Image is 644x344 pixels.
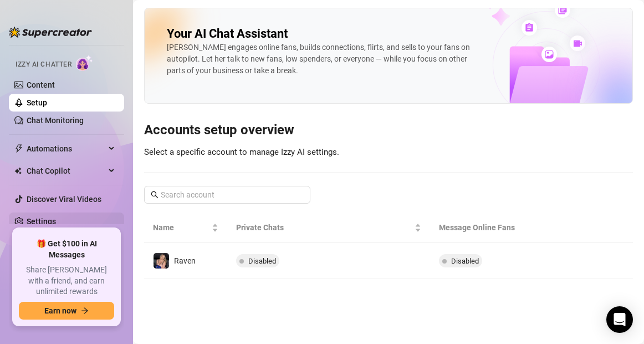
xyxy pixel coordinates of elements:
[154,253,169,269] img: Raven
[451,257,479,265] span: Disabled
[9,27,92,38] img: logo-BBDzfeDw.svg
[144,122,633,139] h3: Accounts setup overview
[153,221,209,234] span: Name
[236,221,412,234] span: Private Chats
[27,217,56,226] a: Settings
[167,26,288,42] h2: Your AI Chat Assistant
[430,213,565,243] th: Message Online Fans
[27,116,84,125] a: Chat Monitoring
[144,213,227,243] th: Name
[174,256,196,265] span: Raven
[248,257,276,265] span: Disabled
[161,189,295,201] input: Search account
[27,80,55,89] a: Content
[27,195,101,204] a: Discover Viral Videos
[151,191,159,199] span: search
[19,265,114,297] span: Share [PERSON_NAME] with a friend, and earn unlimited rewards
[14,144,23,153] span: thunderbolt
[19,239,114,260] span: 🎁 Get $100 in AI Messages
[144,147,339,157] span: Select a specific account to manage Izzy AI settings.
[27,98,47,107] a: Setup
[606,306,633,333] div: Open Intercom Messenger
[19,302,114,320] button: Earn nowarrow-right
[167,42,477,77] div: [PERSON_NAME] engages online fans, builds connections, flirts, and sells to your fans on autopilo...
[16,59,71,70] span: Izzy AI Chatter
[227,213,430,243] th: Private Chats
[27,162,105,180] span: Chat Copilot
[27,140,105,158] span: Automations
[14,167,22,175] img: Chat Copilot
[81,307,89,315] span: arrow-right
[44,306,76,315] span: Earn now
[76,55,93,71] img: AI Chatter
